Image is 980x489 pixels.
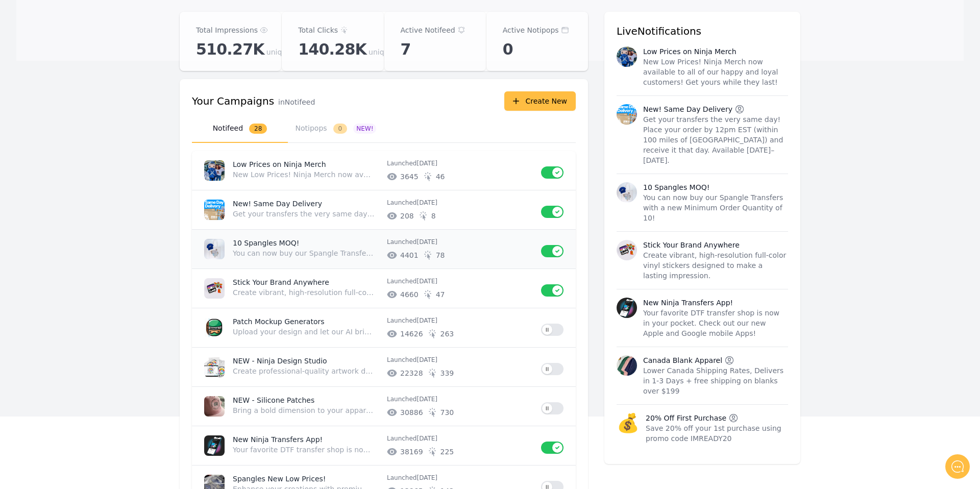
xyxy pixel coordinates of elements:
[192,190,576,229] a: New! Same Day DeliveryGet your transfers the very same day! Place your order by 12pm EST (within ...
[66,141,122,150] span: New conversation
[233,248,375,258] p: You can now buy our Spangle Transfers with a new Minimum Order Quantity of 10!
[643,308,788,338] p: Your favorite DTF transfer shop is now in your pocket. Check out our new Apple and Google mobile ...
[646,423,788,444] p: Save 20% off your 1st purchase using promo code IMREADY20
[945,454,970,479] iframe: gist-messenger-bubble-iframe
[192,151,576,190] a: Low Prices on Ninja MerchNew Low Prices! Ninja Merch now available to all of our happy and loyal ...
[436,250,445,260] span: # of unique clicks
[643,250,788,281] p: Create vibrant, high-resolution full-color vinyl stickers designed to make a lasting impression.
[400,407,423,418] span: # of unique impressions
[233,445,375,455] p: Your favorite DTF transfer shop is now in your pocket. Check out our new Apple and Google mobile ...
[617,24,788,38] h3: Live Notifications
[233,474,379,484] p: Spangles New Low Prices!
[643,46,737,57] p: Low Prices on Ninja Merch
[233,159,379,169] p: Low Prices on Ninja Merch
[298,40,366,59] span: 140.28K
[504,91,576,111] button: Create New
[192,426,576,465] a: New Ninja Transfers App!Your favorite DTF transfer shop is now in your pocket. Check out our new ...
[387,356,533,364] p: Launched
[643,240,740,250] p: Stick Your Brand Anywhere
[643,355,722,365] p: Canada Blank Apparel
[15,68,189,117] h2: Don't see Notifeed in your header? Let me know and I'll set it up! ✅
[643,182,709,192] p: 10 Spangles MOQ!
[233,405,375,415] p: Bring a bold dimension to your apparel with 3D flexibility and raised, modern details. Perfect fo...
[387,199,533,207] p: Launched
[233,209,375,219] p: Get your transfers the very same day! Place your order by 12pm EST (within 100 miles of [GEOGRAPH...
[400,211,414,221] span: # of unique impressions
[192,387,576,426] a: NEW - Silicone PatchesBring a bold dimension to your apparel with 3D flexibility and raised, mode...
[400,329,423,339] span: # of unique impressions
[440,407,454,418] span: # of unique clicks
[387,434,533,443] p: Launched
[333,124,348,134] span: 0
[298,24,338,36] p: Total Clicks
[233,169,375,180] p: New Low Prices! Ninja Merch now available to all of our happy and loyal customers! Get yours whil...
[643,192,788,223] p: You can now buy our Spangle Transfers with a new Minimum Order Quantity of 10!
[416,160,437,167] time: 2025-10-02T17:20:33.516Z
[401,24,455,36] p: Active Notifeed
[401,40,411,59] span: 7
[387,277,533,285] p: Launched
[436,172,445,182] span: # of unique clicks
[416,278,437,285] time: 2025-10-01T17:14:28.626Z
[233,327,375,337] p: Upload your design and let our AI bring it to life—perfectly recreated as embroidery, PVC, or lea...
[249,124,267,134] span: 28
[503,24,559,36] p: Active Notipops
[440,329,454,339] span: # of unique clicks
[646,413,726,423] p: 20% Off First Purchase
[416,356,437,363] time: 2025-09-03T13:18:05.489Z
[196,40,264,59] span: 510.27K
[85,357,129,363] span: We run on Gist
[233,434,379,445] p: New Ninja Transfers App!
[400,447,423,457] span: # of unique impressions
[440,368,454,378] span: # of unique clicks
[192,230,576,268] a: 10 Spangles MOQ!You can now buy our Spangle Transfers with a new Minimum Order Quantity of 10!Lau...
[266,47,291,57] span: unique
[196,24,258,36] p: Total Impressions
[192,308,576,347] a: Patch Mockup GeneratorsUpload your design and let our AI bring it to life—perfectly recreated as ...
[416,199,437,206] time: 2025-10-01T20:41:10.092Z
[400,250,419,260] span: # of unique impressions
[416,238,437,246] time: 2025-10-01T20:38:46.785Z
[192,115,288,143] button: Notifeed28
[431,211,436,221] span: # of unique clicks
[400,289,419,300] span: # of unique impressions
[387,395,533,403] p: Launched
[436,289,445,300] span: # of unique clicks
[440,447,454,457] span: # of unique clicks
[643,57,788,87] p: New Low Prices! Ninja Merch now available to all of our happy and loyal customers! Get yours whil...
[643,104,732,114] p: New! Same Day Delivery
[288,115,384,143] button: Notipops0NEW!
[643,114,788,165] p: Get your transfers the very same day! Place your order by 12pm EST (within 100 miles of [GEOGRAPH...
[192,115,576,143] nav: Tabs
[503,40,513,59] span: 0
[278,97,315,107] p: in Notifeed
[233,199,379,209] p: New! Same Day Delivery
[387,316,533,325] p: Launched
[233,277,379,287] p: Stick Your Brand Anywhere
[617,413,640,444] span: 💰
[192,94,274,108] h3: Your Campaigns
[387,474,533,482] p: Launched
[233,238,379,248] p: 10 Spangles MOQ!
[416,396,437,403] time: 2025-08-20T17:48:29.582Z
[387,238,533,246] p: Launched
[353,124,376,134] span: NEW!
[400,172,419,182] span: # of unique impressions
[643,365,788,396] p: Lower Canada Shipping Rates, Delivers in 1-3 Days + free shipping on blanks over $199
[643,298,733,308] p: New Ninja Transfers App!
[16,135,188,156] button: New conversation
[233,366,375,376] p: Create professional-quality artwork directly in your browser - no downloads or extra tools requir...
[416,474,437,481] time: 2025-08-01T20:27:06.612Z
[233,316,379,327] p: Patch Mockup Generators
[15,50,189,66] h1: Hello!
[400,368,423,378] span: # of unique impressions
[192,348,576,386] a: NEW - Ninja Design StudioCreate professional-quality artwork directly in your browser - no downlo...
[387,159,533,167] p: Launched
[192,269,576,308] a: Stick Your Brand AnywhereCreate vibrant, high-resolution full-color vinyl stickers designed to ma...
[416,317,437,324] time: 2025-09-15T16:05:36.464Z
[233,395,379,405] p: NEW - Silicone Patches
[416,435,437,442] time: 2025-08-13T16:11:55.709Z
[369,47,393,57] span: unique
[233,287,375,298] p: Create vibrant, high-resolution full-color vinyl stickers designed to make a lasting impression.
[233,356,379,366] p: NEW - Ninja Design Studio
